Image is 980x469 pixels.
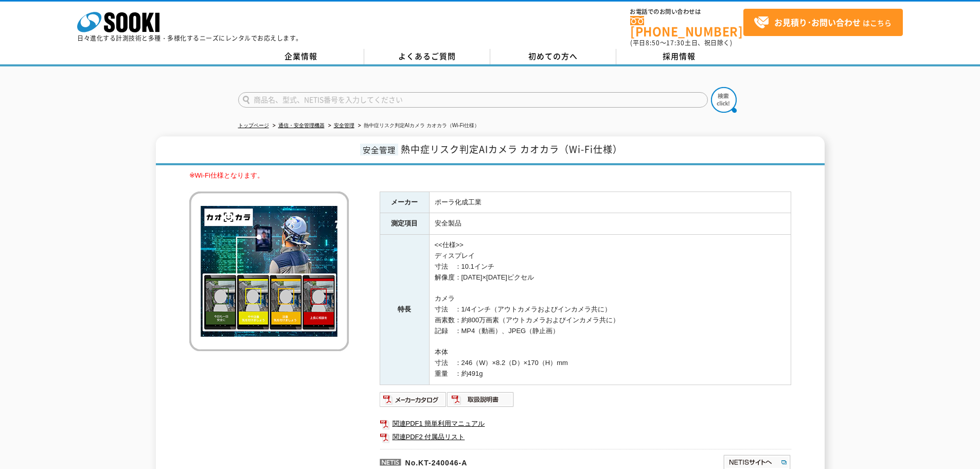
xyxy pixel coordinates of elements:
[380,398,447,406] a: メーカーカタログ
[189,170,791,181] p: ※Wi-Fi仕様となります。
[630,16,743,37] a: [PHONE_NUMBER]
[380,417,791,430] a: 関連PDF1 簡単利用マニュアル
[380,235,429,385] th: 特長
[666,38,685,47] span: 17:30
[711,87,737,113] img: btn_search.png
[754,15,892,30] span: はこちら
[238,92,708,108] input: 商品名、型式、NETIS番号を入力してください
[616,49,742,64] a: 採用情報
[743,9,903,36] a: お見積り･お問い合わせはこちら
[490,49,616,64] a: 初めての方へ
[356,120,480,131] li: 熱中症リスク判定AIカメラ カオカラ（Wi-Fi仕様）
[380,391,447,408] img: メーカーカタログ
[360,144,398,155] span: 安全管理
[401,142,622,156] span: 熱中症リスク判定AIカメラ カオカラ（Wi-Fi仕様）
[380,192,429,213] th: メーカー
[774,16,861,28] strong: お見積り･お問い合わせ
[646,38,660,47] span: 8:50
[429,235,791,385] td: <<仕様>> ディスプレイ 寸法 ：10.1インチ 解像度：[DATE]×[DATE]ピクセル カメラ 寸法 ：1/4インチ（アウトカメラおよびインカメラ共に） 画素数：約800万画素（アウトカ...
[447,398,514,406] a: 取扱説明書
[334,123,354,128] a: 安全管理
[238,49,364,64] a: 企業情報
[278,123,325,128] a: 通信・安全管理機器
[380,430,791,444] a: 関連PDF2 付属品リスト
[429,213,791,235] td: 安全製品
[630,9,743,15] span: お電話でのお問い合わせは
[429,192,791,213] td: ポーラ化成工業
[630,38,732,47] span: (平日 ～ 土日、祝日除く)
[238,123,269,128] a: トップページ
[189,192,349,351] img: 熱中症リスク判定AIカメラ カオカラ（Wi-Fi仕様）
[77,35,302,41] p: 日々進化する計測技術と多種・多様化するニーズにレンタルでお応えします。
[364,49,490,64] a: よくあるご質問
[528,50,578,62] span: 初めての方へ
[447,391,514,408] img: 取扱説明書
[380,213,429,235] th: 測定項目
